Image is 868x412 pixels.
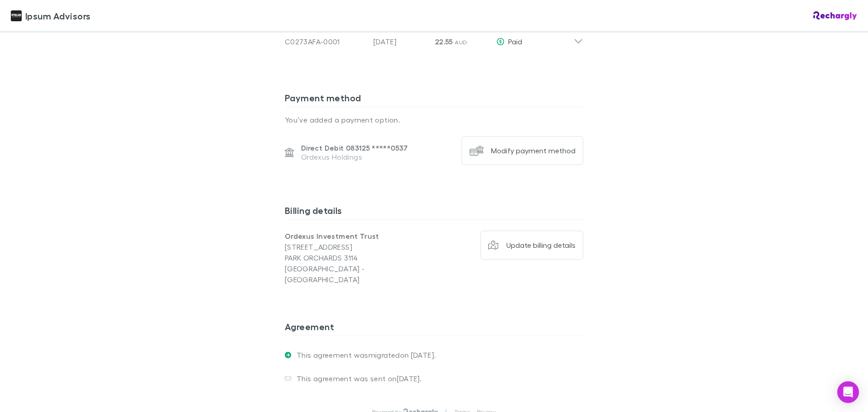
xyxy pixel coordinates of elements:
[11,10,22,21] img: Ipsum Advisors's Logo
[481,231,584,260] button: Update billing details
[25,9,90,23] span: Ipsum Advisors
[301,152,408,161] p: Ordexus Holdings
[285,242,434,252] p: [STREET_ADDRESS]
[373,36,428,47] p: [DATE]
[469,143,484,158] img: Modify payment method's Logo
[285,205,583,219] h3: Billing details
[837,381,859,403] div: Open Intercom Messenger
[813,11,857,20] img: Rechargly Logo
[285,252,434,263] p: PARK ORCHARDS 3114
[508,37,522,46] span: Paid
[285,114,583,125] p: You’ve added a payment option.
[285,321,583,336] h3: Agreement
[491,146,576,155] div: Modify payment method
[285,231,434,242] p: Ordexus Investment Trust
[455,39,467,46] span: AUD
[301,143,408,152] p: Direct Debit 083125 ***** 0537
[435,37,453,46] span: 22.55
[278,20,590,56] div: C0273AFA-0001[DATE]22.55 AUDPaid
[291,350,436,360] p: This agreement was migrated on [DATE] .
[285,92,583,107] h3: Payment method
[285,36,366,47] div: C0273AFA-0001
[285,263,434,285] p: [GEOGRAPHIC_DATA] - [GEOGRAPHIC_DATA]
[506,241,576,250] div: Update billing details
[462,136,583,165] button: Modify payment method
[291,374,422,383] p: This agreement was sent on [DATE] .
